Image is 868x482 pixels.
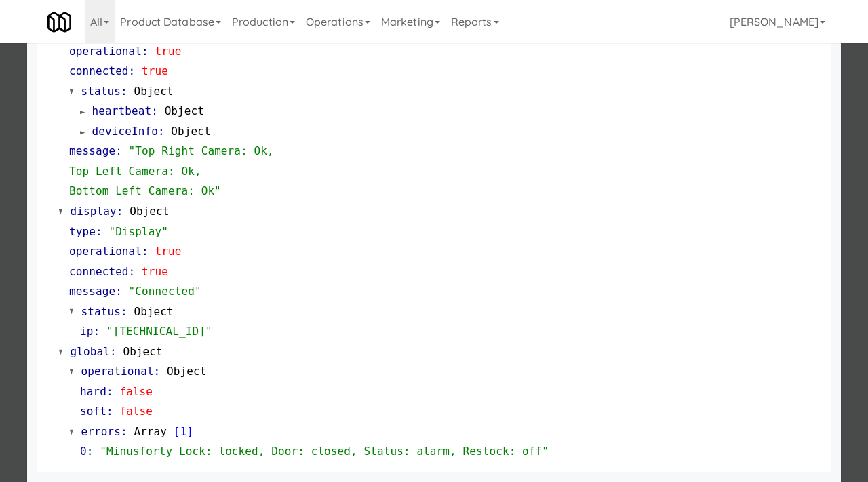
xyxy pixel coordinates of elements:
[158,125,165,138] span: :
[106,385,113,398] span: :
[108,225,168,238] span: "Display"
[115,285,122,298] span: :
[115,144,122,157] span: :
[69,64,129,77] span: connected
[71,205,117,218] span: display
[121,305,127,318] span: :
[92,125,158,138] span: deviceInfo
[81,85,121,98] span: status
[106,405,113,418] span: :
[80,405,106,418] span: soft
[106,325,212,338] span: "[TECHNICAL_ID]"
[100,445,549,458] span: "Minusforty Lock: locked, Door: closed, Status: alarm, Restock: off"
[69,285,115,298] span: message
[80,385,106,398] span: hard
[69,144,274,197] span: "Top Right Camera: Ok, Top Left Camera: Ok, Bottom Left Camera: Ok"
[186,425,193,438] span: ]
[142,245,149,258] span: :
[154,365,161,378] span: :
[119,385,153,398] span: false
[81,305,121,318] span: status
[119,405,153,418] span: false
[142,64,168,77] span: true
[129,285,201,298] span: "Connected"
[93,325,100,338] span: :
[110,345,117,358] span: :
[165,104,204,117] span: Object
[171,125,210,138] span: Object
[134,305,173,318] span: Object
[167,365,206,378] span: Object
[69,144,115,157] span: message
[155,245,182,258] span: true
[69,265,129,278] span: connected
[121,425,127,438] span: :
[96,225,102,238] span: :
[129,64,136,77] span: :
[142,45,149,58] span: :
[180,425,187,438] span: 1
[174,425,180,438] span: [
[121,85,127,98] span: :
[123,345,162,358] span: Object
[80,445,87,458] span: 0
[129,265,136,278] span: :
[87,445,94,458] span: :
[130,205,169,218] span: Object
[81,425,121,438] span: errors
[92,104,152,117] span: heartbeat
[142,265,168,278] span: true
[47,10,71,34] img: Micromart
[69,45,142,58] span: operational
[69,225,96,238] span: type
[117,205,123,218] span: :
[134,85,173,98] span: Object
[155,45,182,58] span: true
[71,345,110,358] span: global
[80,325,93,338] span: ip
[81,365,154,378] span: operational
[134,425,167,438] span: Array
[69,245,142,258] span: operational
[151,104,158,117] span: :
